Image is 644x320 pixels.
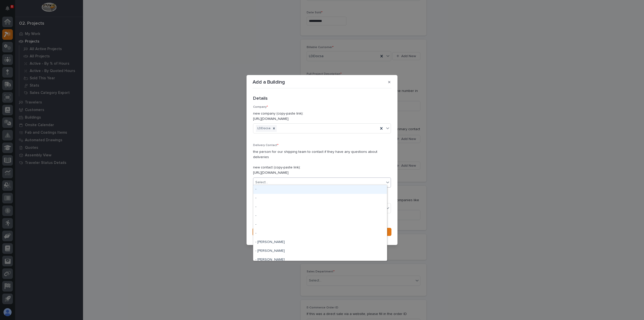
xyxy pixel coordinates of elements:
div: - [253,220,387,229]
span: Delivery Contact [253,144,278,147]
div: - [253,229,387,238]
div: LDDocsa [256,125,271,132]
p: new company (copy-paste link): [URL][DOMAIN_NAME] [253,111,391,122]
div: - [253,211,387,220]
p: Add a Building [253,79,285,85]
div: Select... [255,180,268,185]
div: - [253,194,387,203]
div: - Shawn McPartland [253,256,387,264]
h2: Details [253,96,268,101]
p: the person for our shipping team to contact if they have any questions about deliveries new conta... [253,149,391,175]
div: - [253,185,387,194]
span: Company [253,105,268,109]
div: - Charlie Mabie [253,238,387,247]
button: Save [253,228,391,236]
div: - [253,203,387,211]
div: - John Day [253,247,387,256]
